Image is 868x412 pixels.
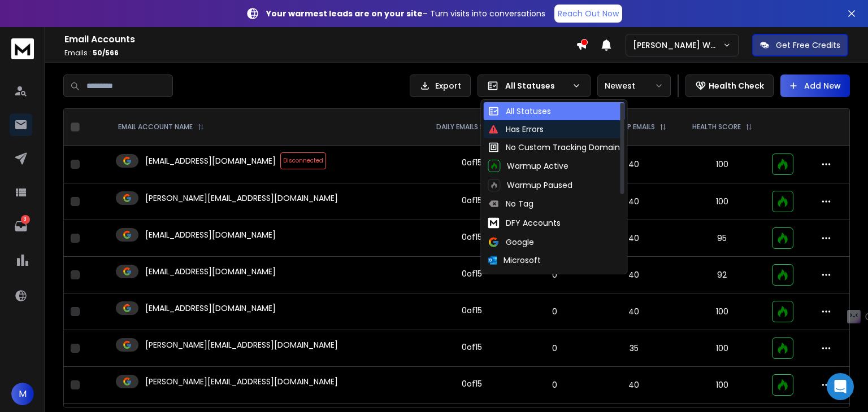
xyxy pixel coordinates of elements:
[602,122,655,132] p: WARMUP EMAILS
[462,305,482,316] div: 0 of 15
[488,124,544,135] div: Has Errors
[462,157,482,168] div: 0 of 15
[488,216,561,230] div: DFY Accounts
[488,160,568,172] div: Warmup Active
[505,80,567,91] p: All Statuses
[266,8,423,19] strong: Your warmest leads are on your site
[685,74,774,97] button: Health Check
[589,257,679,293] td: 40
[776,40,840,51] p: Get Free Credits
[266,8,545,19] p: – Turn visits into conversations
[462,378,482,389] div: 0 of 15
[528,379,582,391] p: 0
[679,330,765,367] td: 100
[488,142,620,153] div: No Custom Tracking Domain
[589,220,679,257] td: 40
[827,373,854,400] div: Open Intercom Messenger
[64,33,576,46] h1: Email Accounts
[462,195,482,206] div: 0 of 15
[709,80,764,91] p: Health Check
[589,293,679,330] td: 40
[462,341,482,353] div: 0 of 15
[11,383,34,405] button: M
[528,306,582,317] p: 0
[692,122,741,132] p: HEALTH SCORE
[554,5,622,23] a: Reach Out Now
[11,38,34,59] img: logo
[679,220,765,257] td: 95
[10,215,32,238] a: 3
[589,330,679,367] td: 35
[679,367,765,404] td: 100
[64,49,576,58] p: Emails :
[752,34,848,56] button: Get Free Credits
[145,155,276,166] p: [EMAIL_ADDRESS][DOMAIN_NAME]
[597,74,671,97] button: Newest
[118,122,204,132] div: EMAIL ACCOUNT NAME
[145,192,338,204] p: [PERSON_NAME][EMAIL_ADDRESS][DOMAIN_NAME]
[679,183,765,220] td: 100
[145,303,276,314] p: [EMAIL_ADDRESS][DOMAIN_NAME]
[558,8,619,19] p: Reach Out Now
[589,183,679,220] td: 40
[21,215,30,224] p: 3
[410,74,471,97] button: Export
[462,231,482,243] div: 0 of 15
[488,255,541,266] div: Microsoft
[679,257,765,293] td: 92
[589,146,679,183] td: 40
[145,266,276,277] p: [EMAIL_ADDRESS][DOMAIN_NAME]
[145,229,276,240] p: [EMAIL_ADDRESS][DOMAIN_NAME]
[528,343,582,354] p: 0
[436,122,496,132] p: DAILY EMAILS SENT
[462,268,482,279] div: 0 of 15
[633,40,723,51] p: [PERSON_NAME] Workspace
[145,339,338,350] p: [PERSON_NAME][EMAIL_ADDRESS][DOMAIN_NAME]
[280,152,326,169] span: Disconnected
[488,198,533,209] div: No Tag
[145,376,338,387] p: [PERSON_NAME][EMAIL_ADDRESS][DOMAIN_NAME]
[93,48,119,58] span: 50 / 566
[528,269,582,280] p: 0
[780,74,850,97] button: Add New
[488,106,551,117] div: All Statuses
[488,179,572,191] div: Warmup Paused
[589,367,679,404] td: 40
[679,293,765,330] td: 100
[679,146,765,183] td: 100
[488,236,534,248] div: Google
